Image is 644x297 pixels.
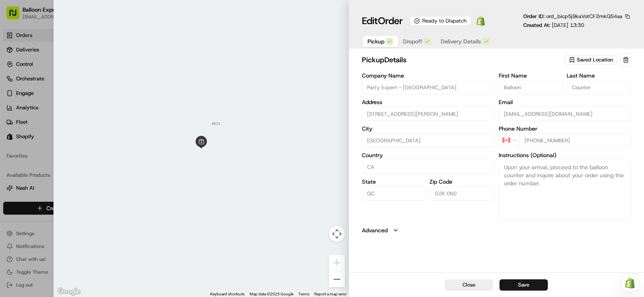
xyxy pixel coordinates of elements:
[329,271,345,287] button: Zoom out
[362,160,494,174] input: Enter country
[567,80,631,94] input: Enter last name
[500,279,548,291] button: Save
[314,292,347,296] a: Report a map error
[499,107,631,121] input: Enter email
[546,13,622,20] span: ord_bicp5j9kaVotCF2mkQS4sa
[362,54,563,66] h2: pickup Details
[429,186,494,201] input: Enter zip code
[56,287,82,297] img: Google
[499,152,631,158] label: Instructions (Optional)
[329,255,345,271] button: Zoom in
[367,37,384,45] span: Pickup
[362,186,426,201] input: Enter state
[362,80,494,94] input: Enter company name
[429,179,494,184] label: Zip Code
[403,37,422,45] span: Dropoff
[499,99,631,105] label: Email
[552,22,584,29] span: [DATE] 13:30
[499,126,631,131] label: Phone Number
[474,14,487,27] a: Shopify
[523,22,584,29] p: Created At:
[362,14,403,27] h1: Edit
[441,37,481,45] span: Delivery Details
[499,160,631,220] textarea: Upon your arrival, proceed to the balloon counter and inquire about your order using the order nu...
[362,226,388,234] label: Advanced
[410,16,471,26] div: Ready to Dispatch
[445,279,493,291] button: Close
[362,99,494,105] label: Address
[362,226,631,234] button: Advanced
[362,133,494,147] input: Enter city
[362,107,494,121] input: 4825 Pierre-Bertrand Blvd, Suite 100, Québec City, QC G2K 0N2, CA
[378,14,403,27] span: Order
[362,152,494,158] label: Country
[210,291,245,297] button: Keyboard shortcuts
[499,80,563,94] input: Enter first name
[499,73,563,78] label: First Name
[250,292,293,296] span: Map data ©2025 Google
[523,13,622,20] p: Order ID:
[362,179,426,184] label: State
[362,126,494,131] label: City
[362,73,494,78] label: Company Name
[519,133,631,147] input: Enter phone number
[56,287,82,297] a: Open this area in Google Maps (opens a new window)
[298,292,310,296] a: Terms (opens in new tab)
[567,73,631,78] label: Last Name
[564,54,619,66] button: Saved Location
[476,16,485,26] img: Shopify
[577,56,613,63] span: Saved Location
[329,226,345,242] button: Map camera controls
